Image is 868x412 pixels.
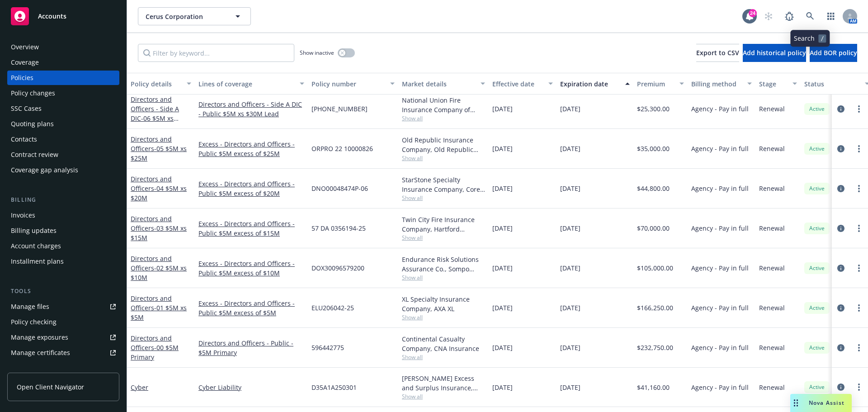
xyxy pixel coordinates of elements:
a: Manage certificates [7,346,119,360]
div: Billing updates [11,223,57,238]
div: Coverage gap analysis [11,163,78,177]
span: Agency - Pay in full [691,223,749,233]
span: Renewal [759,144,785,153]
span: [DATE] [492,144,513,153]
span: Agency - Pay in full [691,343,749,352]
span: Agency - Pay in full [691,263,749,273]
span: ELU206042-25 [311,303,354,313]
span: Show all [402,114,485,122]
div: Billing [7,195,119,204]
div: Endurance Risk Solutions Assurance Co., Sompo International [402,255,485,274]
button: Policy details [127,73,195,95]
button: Export to CSV [696,44,739,62]
div: Manage files [11,299,49,314]
div: Manage exposures [11,330,68,345]
a: Cyber [131,383,148,392]
button: Nova Assist [790,394,852,412]
a: more [854,223,864,234]
a: Switch app [822,7,840,25]
span: $25,300.00 [637,104,670,114]
button: Premium [633,73,688,95]
div: Coverage [11,55,39,70]
div: Drag to move [790,394,802,412]
span: Accounts [38,13,66,20]
span: - 05 $5M xs $25M [131,144,187,162]
div: Status [804,79,859,89]
span: 57 DA 0356194-25 [311,223,366,233]
span: Add historical policy [743,48,806,57]
button: Market details [398,73,489,95]
a: circleInformation [835,183,846,194]
span: [DATE] [492,184,513,193]
a: Installment plans [7,254,119,269]
a: circleInformation [835,303,846,313]
button: Stage [755,73,801,95]
button: Expiration date [557,73,633,95]
a: Start snowing [759,7,778,25]
span: Renewal [759,104,785,114]
div: Manage claims [11,361,57,375]
div: StarStone Specialty Insurance Company, Core Specialty, RT Specialty Insurance Services, LLC (RSG ... [402,175,485,194]
span: Show all [402,353,485,361]
button: Add historical policy [743,44,806,62]
a: Report a Bug [780,7,798,25]
span: $105,000.00 [637,263,673,273]
a: Policy checking [7,315,119,329]
span: DOX30096579200 [311,263,364,273]
a: circleInformation [835,263,846,274]
a: more [854,263,864,274]
a: circleInformation [835,143,846,154]
span: Active [808,383,826,391]
div: Premium [637,79,674,89]
span: $41,160.00 [637,383,670,392]
span: Renewal [759,343,785,352]
span: Active [808,304,826,312]
button: Cerus Corporation [138,7,251,25]
span: Agency - Pay in full [691,184,749,193]
span: [DATE] [560,223,580,233]
span: $232,750.00 [637,343,673,352]
span: $44,800.00 [637,184,670,193]
a: Manage exposures [7,330,119,345]
span: [DATE] [492,383,513,392]
span: - 02 $5M xs $10M [131,264,187,282]
a: circleInformation [835,342,846,353]
a: Directors and Officers [131,135,187,162]
button: Policy number [308,73,398,95]
a: SSC Cases [7,101,119,116]
div: Policy checking [11,315,57,329]
span: [DATE] [560,343,580,352]
div: Continental Casualty Company, CNA Insurance [402,334,485,353]
a: Directors and Officers [131,334,179,361]
a: Account charges [7,239,119,253]
div: Policy number [311,79,385,89]
a: Directors and Officers [131,254,187,282]
span: $70,000.00 [637,223,670,233]
a: more [854,183,864,194]
button: Lines of coverage [195,73,308,95]
a: more [854,143,864,154]
div: Quoting plans [11,117,54,131]
span: Active [808,105,826,113]
span: 596442775 [311,343,344,352]
a: Excess - Directors and Officers - Public $5M excess of $10M [198,259,304,278]
span: Agency - Pay in full [691,383,749,392]
div: SSC Cases [11,101,42,116]
a: Excess - Directors and Officers - Public $5M excess of $20M [198,179,304,198]
span: [DATE] [560,184,580,193]
a: Directors and Officers - Side A DIC - Public $5M xs $30M Lead [198,99,304,118]
div: Market details [402,79,475,89]
span: [PHONE_NUMBER] [311,104,368,114]
div: Contract review [11,147,58,162]
div: Tools [7,287,119,296]
span: - 03 $5M xs $15M [131,224,187,242]
div: 24 [749,9,757,17]
div: Installment plans [11,254,64,269]
span: Show all [402,274,485,281]
div: Overview [11,40,39,54]
a: circleInformation [835,223,846,234]
span: - 01 $5M xs $5M [131,303,187,322]
span: Agency - Pay in full [691,144,749,153]
span: [DATE] [560,303,580,313]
